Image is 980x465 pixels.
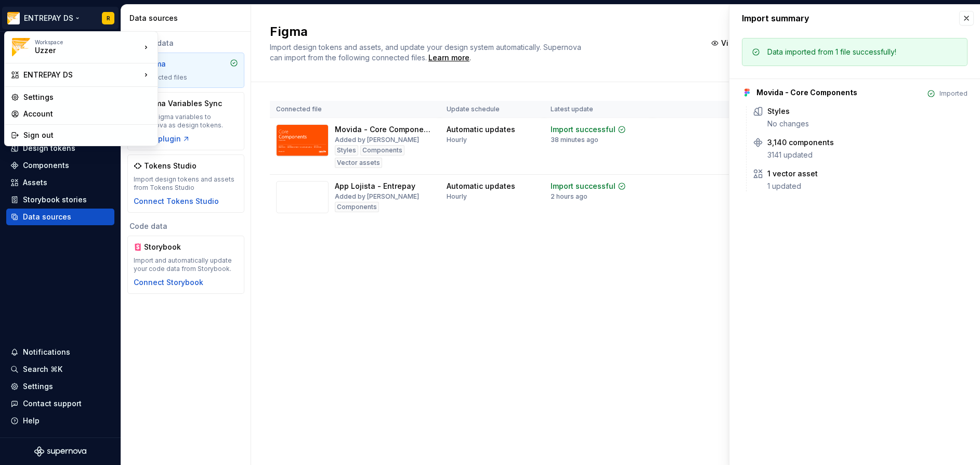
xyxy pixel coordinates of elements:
div: Workspace [35,39,141,45]
div: Uzzer [35,45,123,56]
div: Account [23,109,151,119]
div: Settings [23,92,151,102]
div: Sign out [23,130,151,140]
div: ENTREPAY DS [23,70,141,80]
img: bf57eda1-e70d-405f-8799-6995c3035d87.png [12,38,31,57]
